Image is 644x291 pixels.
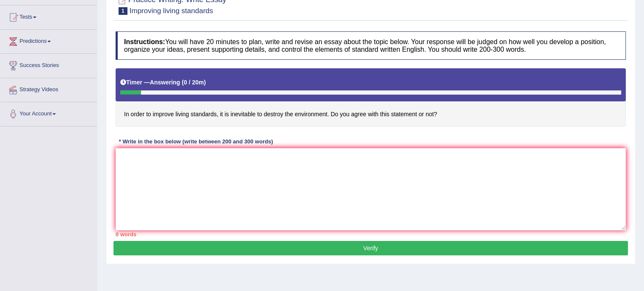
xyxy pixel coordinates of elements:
[0,6,97,27] a: Tests
[0,54,97,75] a: Success Stories
[124,38,165,45] b: Instructions:
[184,79,204,86] b: 0 / 20m
[182,79,184,86] b: (
[130,7,213,15] small: Improving living standards
[150,79,180,86] b: Answering
[0,30,97,51] a: Predictions
[120,79,206,86] h5: Timer —
[0,78,97,99] a: Strategy Videos
[116,137,276,145] div: * Write in the box below (write between 200 and 300 words)
[116,31,626,60] h4: You will have 20 minutes to plan, write and revise an essay about the topic below. Your response ...
[116,230,626,238] div: 0 words
[119,7,127,15] span: 1
[204,79,206,86] b: )
[0,102,97,123] a: Your Account
[113,241,628,255] button: Verify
